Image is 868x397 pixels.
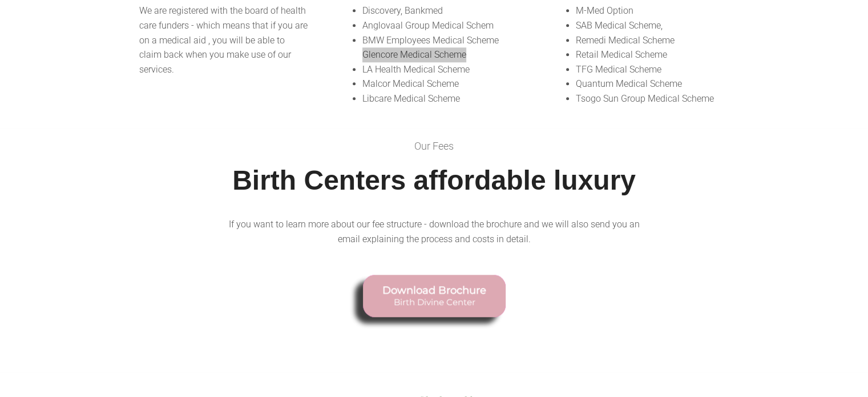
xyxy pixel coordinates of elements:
li: M-Med Option [576,3,736,18]
li: LA Health Medical Scheme [362,62,522,77]
span: Birth Divine Center [382,296,486,307]
li: Retail Medical Scheme [576,47,736,62]
li: BMW Employees Medical Scheme Glencore Medical Scheme [362,33,522,62]
li: Remedi Medical Scheme [576,33,736,48]
li: Tsogo Sun Group Medical Scheme [576,91,736,106]
p: If you want to learn more about our fee structure - download the brochure and we will also send y... [223,217,645,246]
li: Quantum Medical Scheme [576,77,736,91]
li: Libcare Medical Scheme [362,91,522,106]
p: We are registered with the board of health care funders - which means that if you are on a medica... [139,3,309,77]
a: Download Brochure Birth Divine Center [363,275,506,317]
li: SAB Medical Scheme, [576,18,736,33]
span: Our Fees [414,140,454,152]
li: TFG Medical Scheme [576,62,736,77]
span: Birth Centers affordable luxury [232,165,636,195]
li: Discovery, Bankmed [362,3,522,18]
li: Anglovaal Group Medical Schem [362,18,522,33]
li: Malcor Medical Scheme [362,77,522,91]
span: Download Brochure [382,284,486,297]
